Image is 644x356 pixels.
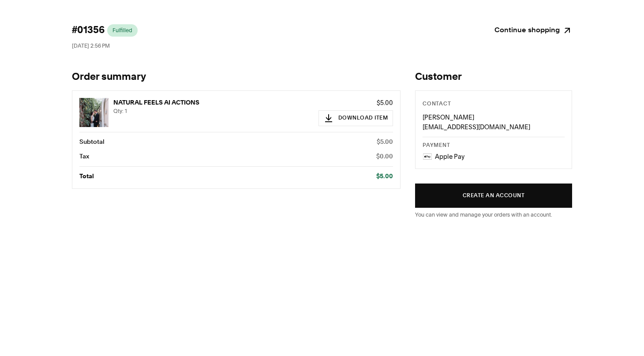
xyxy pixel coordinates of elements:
p: $0.00 [376,152,393,161]
h2: Customer [415,71,572,83]
span: Contact [423,101,451,107]
span: Qty: 1 [113,108,127,114]
img: NATURAL FEELS AI ACTIONS [79,98,109,127]
span: [PERSON_NAME] [423,113,474,121]
button: Download Item [318,110,393,126]
p: $5.00 [376,172,393,181]
span: #01356 [72,24,105,37]
a: Continue shopping [494,24,572,37]
p: Apple Pay [435,152,464,161]
span: [EMAIL_ADDRESS][DOMAIN_NAME] [423,123,530,131]
p: Subtotal [79,137,105,147]
span: Fulfilled [112,27,132,34]
p: Tax [79,152,89,161]
span: [DATE] 2:56 PM [72,42,110,49]
p: $5.00 [377,137,393,147]
h1: Order summary [72,71,401,83]
button: Create an account [415,184,572,208]
p: $5.00 [318,98,393,108]
p: Total [79,172,94,181]
p: NATURAL FEELS AI ACTIONS [113,98,314,108]
span: Payment [423,143,450,148]
span: You can view and manage your orders with an account. [415,211,552,218]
